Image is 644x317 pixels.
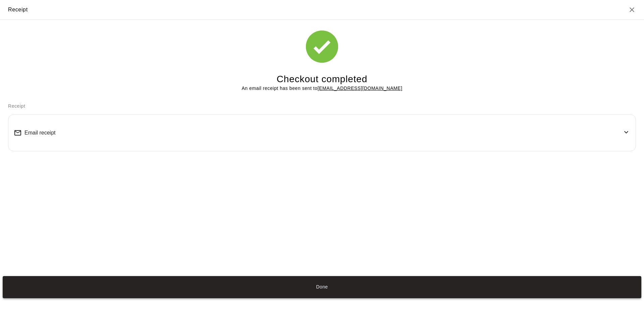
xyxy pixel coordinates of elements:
button: Done [3,276,641,298]
p: An email receipt has been sent to [241,85,402,92]
h4: Checkout completed [277,73,367,85]
p: Receipt [8,103,636,110]
div: Receipt [8,5,28,14]
span: Email receipt [24,130,55,136]
u: [EMAIL_ADDRESS][DOMAIN_NAME] [318,86,402,91]
button: Close [628,6,636,14]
